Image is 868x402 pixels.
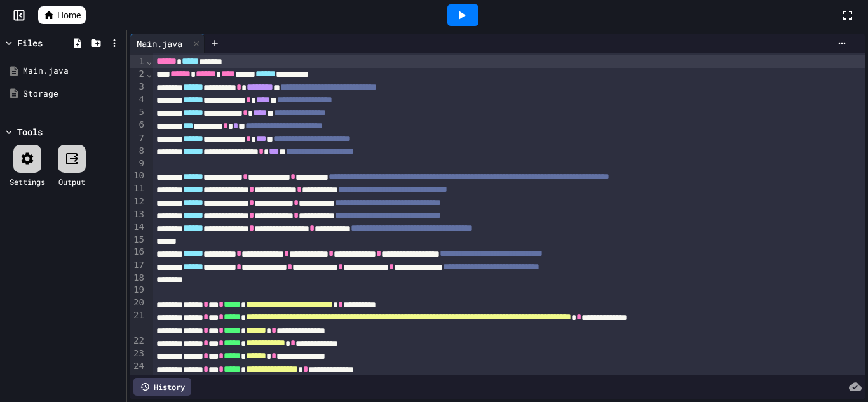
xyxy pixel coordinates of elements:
div: 16 [130,246,146,258]
div: 24 [130,360,146,373]
div: 13 [130,208,146,221]
div: Output [58,176,85,187]
div: 22 [130,335,146,347]
div: 14 [130,221,146,234]
a: Home [38,6,86,24]
div: Tools [17,125,43,138]
div: 20 [130,297,146,309]
div: 11 [130,182,146,195]
div: 5 [130,106,146,119]
div: 1 [130,55,146,68]
div: 10 [130,170,146,182]
div: Main.java [23,65,122,77]
div: 3 [130,81,146,93]
div: 25 [130,373,146,385]
div: History [133,378,191,396]
div: Settings [10,176,45,187]
div: 4 [130,93,146,106]
div: 19 [130,284,146,297]
div: 8 [130,145,146,157]
div: 18 [130,272,146,285]
div: Main.java [130,34,205,53]
div: 15 [130,234,146,246]
div: 7 [130,132,146,145]
div: 23 [130,347,146,360]
span: Fold line [146,56,153,66]
div: Main.java [130,37,189,50]
div: 2 [130,68,146,81]
div: 9 [130,157,146,170]
div: 21 [130,309,146,335]
span: Home [57,9,81,22]
span: Fold line [146,69,153,79]
div: 12 [130,196,146,208]
div: 17 [130,259,146,272]
div: 6 [130,119,146,131]
div: Storage [23,88,122,100]
div: Files [17,36,43,50]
